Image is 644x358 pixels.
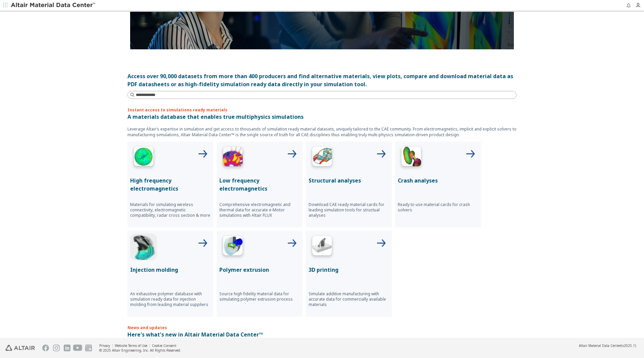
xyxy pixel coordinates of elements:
[127,330,517,339] p: Here's what's new in Altair Material Data Center™
[309,144,335,171] img: Structural Analyses Icon
[130,144,157,171] img: High Frequency Icon
[115,343,147,348] a: Website Terms of Use
[127,126,517,138] p: Leverage Altair’s expertise in simulation and get access to thousands of simulation ready materia...
[219,234,246,260] img: Polymer Extrusion Icon
[219,266,300,274] p: Polymer extrusion
[127,231,213,317] button: Injection Molding IconInjection moldingAn exhaustive polymer database with simulation ready data ...
[219,144,246,171] img: Low Frequency Icon
[99,343,110,348] a: Privacy
[127,325,517,330] p: News and updates
[152,343,176,348] a: Cookie Consent
[309,234,335,260] img: 3D Printing Icon
[127,142,213,227] button: High Frequency IconHigh frequency electromagneticsMaterials for simulating wireless connectivity,...
[398,144,425,171] img: Crash Analyses Icon
[579,343,636,348] div: (v2025.1)
[395,142,481,227] button: Crash Analyses IconCrash analysesReady to use material cards for crash solvers
[130,266,211,274] p: Injection molding
[306,231,392,317] button: 3D Printing Icon3D printingSimulate additive manufacturing with accurate data for commercially av...
[130,234,157,260] img: Injection Molding Icon
[5,345,35,351] img: Altair Engineering
[309,202,389,218] p: Download CAE ready material cards for leading simulation tools for structual analyses
[99,348,181,353] div: © 2025 Altair Engineering, Inc. All Rights Reserved.
[11,2,96,9] img: Altair Material Data Center
[130,202,211,218] p: Materials for simulating wireless connectivity, electromagnetic compatibility, radar cross sectio...
[217,142,303,227] button: Low Frequency IconLow frequency electromagneticsComprehensive electromagnetic and thermal data fo...
[130,291,211,307] p: An exhaustive polymer database with simulation ready data for injection molding from leading mate...
[309,291,389,307] p: Simulate additive manufacturing with accurate data for commercially available materials
[217,231,303,317] button: Polymer Extrusion IconPolymer extrusionSource high fidelity material data for simulating polymer ...
[130,176,211,193] p: High frequency electromagnetics
[579,343,621,348] span: Altair Material Data Center
[306,142,392,227] button: Structural Analyses IconStructural analysesDownload CAE ready material cards for leading simulati...
[127,107,517,113] p: Instant access to simulations ready materials
[309,266,389,274] p: 3D printing
[219,291,300,302] p: Source high fidelity material data for simulating polymer extrusion process
[127,113,517,121] p: A materials database that enables true multiphysics simulations
[127,72,517,88] div: Access over 90,000 datasets from more than 400 producers and find alternative materials, view plo...
[398,176,478,185] p: Crash analyses
[219,176,300,193] p: Low frequency electromagnetics
[398,202,478,213] p: Ready to use material cards for crash solvers
[309,176,389,185] p: Structural analyses
[219,202,300,218] p: Comprehensive electromagnetic and thermal data for accurate e-Motor simulations with Altair FLUX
